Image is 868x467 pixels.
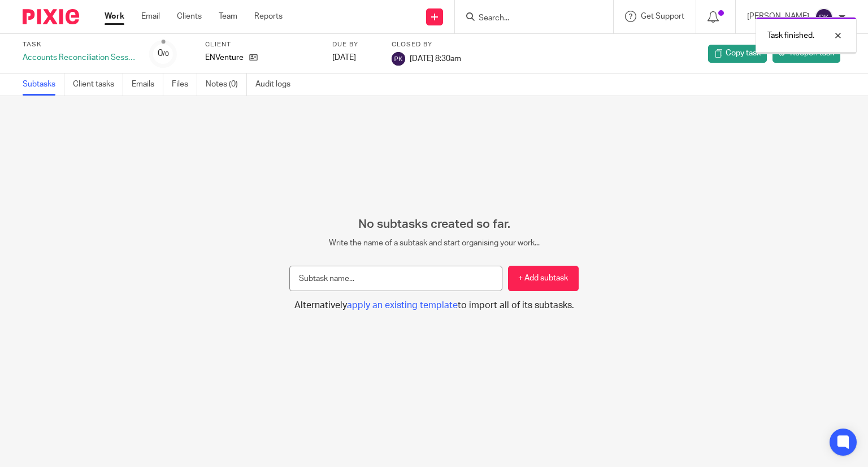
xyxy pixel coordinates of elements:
p: ENVenture [205,52,244,63]
a: Work [105,11,124,22]
button: Alternativelyapply an existing templateto import all of its subtasks. [289,300,579,312]
input: Subtask name... [289,266,502,291]
div: [DATE] [332,52,377,63]
span: [DATE] 8:30am [410,54,461,62]
p: Write the name of a subtask and start organising your work... [289,237,579,249]
a: Audit logs [255,73,299,96]
img: Pixie [23,9,79,24]
a: Team [219,11,237,22]
button: + Add subtask [508,266,579,291]
img: svg%3E [392,52,405,66]
div: 0 [158,47,169,60]
p: Task finished. [767,30,814,41]
a: Clients [177,11,202,22]
a: Client tasks [73,73,123,96]
a: Notes (0) [206,73,247,96]
span: apply an existing template [347,301,458,310]
img: svg%3E [815,8,833,26]
label: Task [23,40,136,49]
label: Due by [332,40,377,49]
a: Email [141,11,160,22]
label: Closed by [392,40,461,49]
a: Files [172,73,197,96]
a: Reports [254,11,283,22]
a: Subtasks [23,73,64,96]
a: Emails [132,73,163,96]
small: /0 [163,51,169,57]
label: Client [205,40,318,49]
div: Accounts Reconciliation Session with [PERSON_NAME] and [PERSON_NAME] [23,52,136,63]
h2: No subtasks created so far. [289,217,579,232]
